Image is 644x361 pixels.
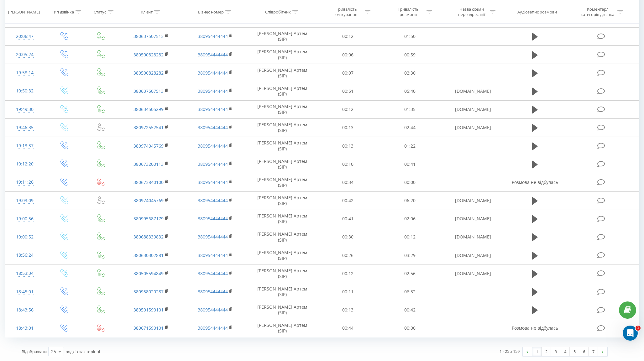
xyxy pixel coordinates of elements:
[265,9,291,14] div: Співробітник
[441,246,505,264] td: [DOMAIN_NAME]
[198,124,228,130] a: 380954444444
[198,9,224,14] div: Бізнес номер
[8,9,40,14] div: [PERSON_NAME]
[248,264,317,283] td: [PERSON_NAME] Артем (SIP)
[317,64,379,82] td: 00:07
[198,33,228,39] a: 380954444444
[248,82,317,100] td: [PERSON_NAME] Артем (SIP)
[141,9,153,14] div: Клієнт
[512,179,558,185] span: Розмова не відбулась
[198,88,228,94] a: 380954444444
[134,88,164,94] a: 380637507513
[512,325,558,331] span: Розмова не відбулась
[52,9,74,14] div: Тип дзвінка
[379,301,441,319] td: 00:42
[379,283,441,301] td: 06:32
[134,289,164,295] a: 380958020287
[379,137,441,155] td: 01:22
[248,100,317,118] td: [PERSON_NAME] Артем (SIP)
[379,155,441,173] td: 00:41
[65,349,100,354] span: рядків на сторінці
[94,9,106,14] div: Статус
[11,304,38,316] div: 18:43:56
[11,122,38,134] div: 19:46:35
[134,161,164,167] a: 380673200113
[317,246,379,264] td: 00:26
[11,231,38,243] div: 19:00:52
[379,191,441,210] td: 06:20
[379,82,441,100] td: 05:40
[11,30,38,43] div: 20:06:47
[198,70,228,76] a: 380954444444
[11,85,38,97] div: 19:50:32
[198,52,228,58] a: 380954444444
[11,176,38,188] div: 19:11:26
[134,33,164,39] a: 380637507513
[441,228,505,246] td: [DOMAIN_NAME]
[11,195,38,207] div: 19:03:09
[317,173,379,191] td: 00:34
[248,155,317,173] td: [PERSON_NAME] Артем (SIP)
[11,67,38,79] div: 19:58:14
[623,326,638,341] iframe: Intercom live chat
[317,319,379,337] td: 00:44
[317,155,379,173] td: 00:10
[379,228,441,246] td: 00:12
[198,325,228,331] a: 380954444444
[11,158,38,170] div: 19:12:20
[134,197,164,203] a: 380974045769
[134,106,164,112] a: 380634505299
[579,7,616,17] div: Коментар/категорія дзвінка
[441,264,505,283] td: [DOMAIN_NAME]
[134,252,164,258] a: 380630302881
[455,7,488,17] div: Назва схеми переадресації
[11,286,38,298] div: 18:45:01
[317,46,379,64] td: 00:06
[579,347,589,356] a: 6
[248,246,317,264] td: [PERSON_NAME] Артем (SIP)
[248,27,317,45] td: [PERSON_NAME] Артем (SIP)
[441,191,505,210] td: [DOMAIN_NAME]
[317,27,379,45] td: 00:12
[11,249,38,261] div: 18:56:24
[441,100,505,118] td: [DOMAIN_NAME]
[317,191,379,210] td: 00:42
[198,234,228,240] a: 380954444444
[248,191,317,210] td: [PERSON_NAME] Артем (SIP)
[589,347,598,356] a: 7
[248,283,317,301] td: [PERSON_NAME] Артем (SIP)
[198,106,228,112] a: 380954444444
[379,27,441,45] td: 01:50
[11,140,38,152] div: 19:13:37
[248,118,317,137] td: [PERSON_NAME] Артем (SIP)
[542,347,551,356] a: 2
[379,46,441,64] td: 00:59
[317,210,379,228] td: 00:41
[51,348,56,355] div: 25
[317,301,379,319] td: 00:13
[570,347,579,356] a: 5
[198,289,228,295] a: 380954444444
[330,7,363,17] div: Тривалість очікування
[560,347,570,356] a: 4
[391,7,425,17] div: Тривалість розмови
[248,210,317,228] td: [PERSON_NAME] Артем (SIP)
[441,210,505,228] td: [DOMAIN_NAME]
[532,347,542,356] a: 1
[198,216,228,222] a: 380954444444
[317,264,379,283] td: 00:12
[379,264,441,283] td: 02:56
[134,70,164,76] a: 380500828282
[248,137,317,155] td: [PERSON_NAME] Артем (SIP)
[379,118,441,137] td: 02:44
[317,82,379,100] td: 00:51
[134,124,164,130] a: 380972552541
[379,100,441,118] td: 01:35
[317,137,379,155] td: 00:13
[248,46,317,64] td: [PERSON_NAME] Артем (SIP)
[198,197,228,203] a: 380954444444
[11,103,38,116] div: 19:49:30
[441,118,505,137] td: [DOMAIN_NAME]
[134,216,164,222] a: 380995687179
[134,143,164,149] a: 380974045769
